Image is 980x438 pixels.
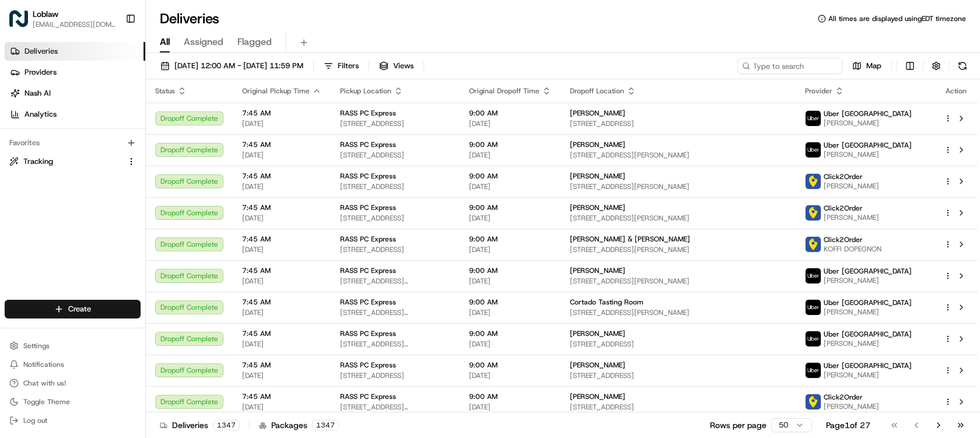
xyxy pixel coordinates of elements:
button: Tracking [5,152,141,171]
span: 9:00 AM [469,266,551,275]
span: Views [393,61,414,71]
span: [STREET_ADDRESS][PERSON_NAME] [570,276,786,286]
span: Assigned [184,35,223,49]
span: RASS PC Express [340,203,396,212]
span: Click2Order [824,172,863,181]
span: Analytics [24,109,57,120]
span: Notifications [23,360,64,369]
span: 9:00 AM [469,297,551,307]
span: 7:45 AM [242,140,321,149]
div: Action [944,86,968,96]
span: Chat with us! [23,379,66,388]
span: [STREET_ADDRESS] [340,119,450,128]
img: uber-new-logo.jpeg [806,363,821,378]
span: [DATE] [242,371,321,380]
span: [STREET_ADDRESS] [570,339,786,349]
div: Favorites [5,134,141,152]
img: Loblaw [9,9,28,28]
span: [STREET_ADDRESS][PERSON_NAME] [570,245,786,254]
span: Uber [GEOGRAPHIC_DATA] [824,109,912,118]
span: Uber [GEOGRAPHIC_DATA] [824,330,912,339]
div: 1347 [213,420,240,430]
span: [PERSON_NAME] [570,140,625,149]
span: Settings [23,341,50,351]
span: [PERSON_NAME] [824,213,879,222]
span: 9:00 AM [469,234,551,244]
span: [PERSON_NAME] [824,118,912,128]
span: Original Dropoff Time [469,86,540,96]
span: 9:00 AM [469,171,551,181]
span: 9:00 AM [469,392,551,401]
span: [STREET_ADDRESS] [570,402,786,412]
img: uber-new-logo.jpeg [806,300,821,315]
span: [DATE] [469,119,551,128]
span: Log out [23,416,47,425]
span: [DATE] [242,402,321,412]
img: uber-new-logo.jpeg [806,142,821,157]
span: Cortado Tasting Room [570,297,643,307]
span: [PERSON_NAME] [824,181,879,191]
span: Flagged [237,35,272,49]
span: [PERSON_NAME] [570,266,625,275]
button: Loblaw [33,8,58,20]
span: [STREET_ADDRESS] [570,119,786,128]
button: Create [5,300,141,318]
img: uber-new-logo.jpeg [806,331,821,346]
div: Packages [259,419,339,431]
span: Filters [338,61,359,71]
span: Provider [805,86,832,96]
span: [EMAIL_ADDRESS][DOMAIN_NAME] [33,20,116,29]
button: Chat with us! [5,375,141,391]
a: Analytics [5,105,145,124]
span: RASS PC Express [340,234,396,244]
span: [DATE] [469,150,551,160]
img: uber-new-logo.jpeg [806,268,821,283]
input: Type to search [737,58,842,74]
span: [DATE] [242,245,321,254]
span: [STREET_ADDRESS][PERSON_NAME] [570,213,786,223]
button: Map [847,58,887,74]
span: [STREET_ADDRESS][PERSON_NAME] [570,308,786,317]
span: [STREET_ADDRESS] [570,371,786,380]
span: 7:45 AM [242,297,321,307]
span: Original Pickup Time [242,86,310,96]
span: All times are displayed using EDT timezone [828,14,966,23]
span: [PERSON_NAME] [824,276,912,285]
span: RASS PC Express [340,171,396,181]
span: [DATE] [469,213,551,223]
span: [PERSON_NAME] [570,329,625,338]
span: [STREET_ADDRESS][PERSON_NAME] [340,308,450,317]
span: Nash AI [24,88,51,99]
span: 7:45 AM [242,392,321,401]
span: [PERSON_NAME] [570,360,625,370]
a: Providers [5,63,145,82]
span: [STREET_ADDRESS][PERSON_NAME] [340,276,450,286]
span: RASS PC Express [340,297,396,307]
span: [PERSON_NAME] [570,108,625,118]
button: Filters [318,58,364,74]
button: Settings [5,338,141,354]
span: [PERSON_NAME] [570,171,625,181]
span: [DATE] [242,182,321,191]
button: Log out [5,412,141,429]
a: Tracking [9,156,122,167]
span: 9:00 AM [469,140,551,149]
span: 7:45 AM [242,329,321,338]
span: Uber [GEOGRAPHIC_DATA] [824,267,912,276]
span: 9:00 AM [469,329,551,338]
span: Dropoff Location [570,86,624,96]
span: [DATE] [242,150,321,160]
span: Click2Order [824,235,863,244]
button: Toggle Theme [5,394,141,410]
span: 7:45 AM [242,360,321,370]
span: 7:45 AM [242,266,321,275]
a: Deliveries [5,42,145,61]
span: [PERSON_NAME] [570,392,625,401]
img: profile_click2order_cartwheel.png [806,205,821,220]
button: LoblawLoblaw[EMAIL_ADDRESS][DOMAIN_NAME] [5,5,121,33]
img: profile_click2order_cartwheel.png [806,394,821,409]
span: [STREET_ADDRESS][PERSON_NAME] [340,339,450,349]
span: [DATE] [242,308,321,317]
span: [DATE] [469,245,551,254]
